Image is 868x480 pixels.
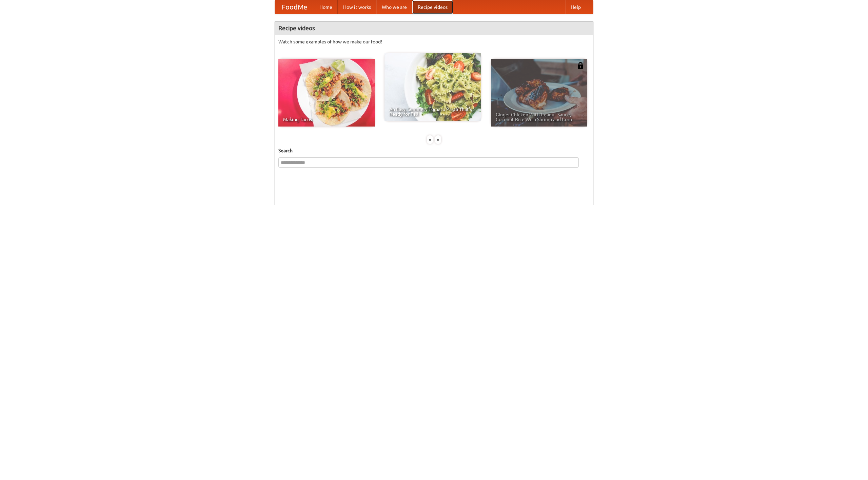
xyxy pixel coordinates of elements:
a: Home [314,0,338,14]
h4: Recipe videos [275,21,593,35]
a: FoodMe [275,0,314,14]
a: Help [565,0,586,14]
img: 483408.png [577,62,584,69]
a: How it works [338,0,376,14]
p: Watch some examples of how we make our food! [278,38,590,45]
a: Making Tacos [278,59,375,127]
a: An Easy, Summery Tomato Pasta That's Ready for Fall [384,53,481,121]
span: An Easy, Summery Tomato Pasta That's Ready for Fall [389,107,476,116]
a: Recipe videos [412,0,453,14]
span: Making Tacos [283,117,370,122]
h5: Search [278,147,590,154]
div: « [427,135,433,144]
a: Who we are [376,0,412,14]
div: » [435,135,441,144]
